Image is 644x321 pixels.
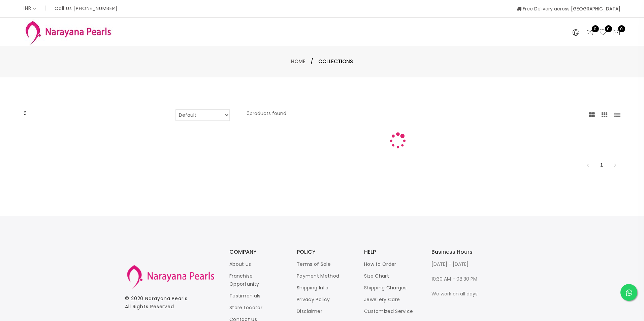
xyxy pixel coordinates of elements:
a: Privacy Policy [297,296,330,303]
a: Size Chart [364,273,389,279]
h3: POLICY [297,249,351,255]
p: © 2020 . All Rights Reserved [125,294,216,311]
li: Previous Page [583,159,593,170]
p: 10:30 AM - 08:30 PM [431,275,485,283]
span: Free Delivery across [GEOGRAPHIC_DATA] [517,5,620,12]
span: right [613,163,617,167]
a: Shipping Charges [364,284,407,291]
p: We work on all days [431,290,485,298]
li: Next Page [610,159,620,170]
a: 1 [597,160,607,170]
li: 1 [596,159,607,170]
a: Payment Method [297,273,339,279]
span: 0 [605,25,612,32]
a: Jewellery Care [364,296,400,303]
div: 0 [24,109,155,117]
a: How to Order [364,261,396,267]
a: Customized Service [364,308,413,315]
span: 0 [592,25,599,32]
button: 0 [612,28,620,37]
a: Home [291,58,305,65]
h3: HELP [364,249,418,255]
a: Shipping Info [297,284,328,291]
span: / [311,58,313,66]
h3: COMPANY [229,249,283,255]
a: Store Locator [229,304,262,311]
p: [DATE] - [DATE] [431,260,485,268]
span: 0 [618,25,625,32]
p: 0 products found [247,109,286,121]
a: Terms of Sale [297,261,331,267]
span: Collections [318,58,353,66]
span: left [586,163,590,167]
a: 0 [586,28,594,37]
button: left [583,159,593,170]
a: About us [229,261,251,267]
a: Disclaimer [297,308,322,315]
a: 0 [599,28,607,37]
button: right [610,159,620,170]
a: Testimonials [229,292,261,299]
a: Franchise Opportunity [229,273,259,287]
a: Narayana Pearls [145,295,188,302]
h3: Business Hours [431,249,485,255]
p: Call Us [PHONE_NUMBER] [55,6,118,11]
